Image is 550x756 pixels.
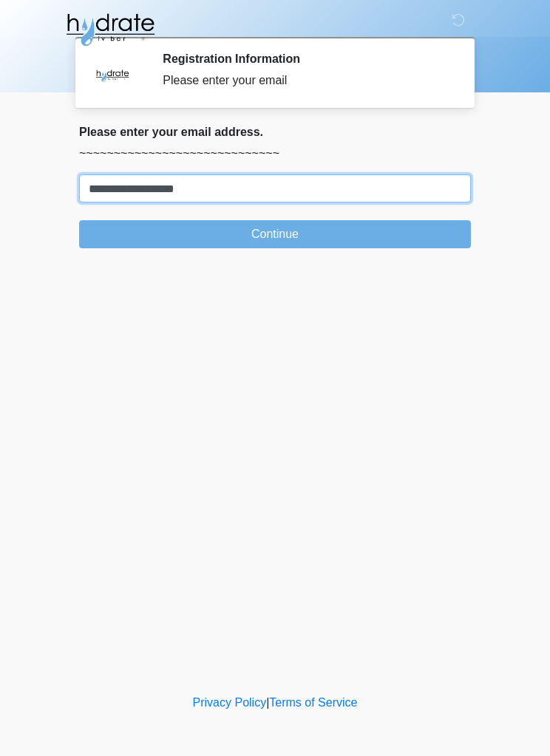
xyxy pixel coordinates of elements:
[163,72,449,89] div: Please enter your email
[266,696,269,709] a: |
[79,220,471,248] button: Continue
[79,125,471,139] h2: Please enter your email address.
[79,145,471,163] p: ~~~~~~~~~~~~~~~~~~~~~~~~~~~~~
[269,696,357,709] a: Terms of Service
[193,696,267,709] a: Privacy Policy
[64,11,156,48] img: Hydrate IV Bar - Glendale Logo
[90,52,135,96] img: Agent Avatar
